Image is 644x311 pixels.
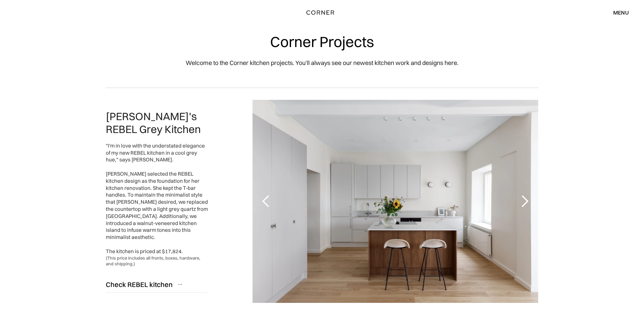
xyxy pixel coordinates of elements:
[613,10,629,15] div: menu
[106,110,208,136] h2: [PERSON_NAME]'s REBEL Grey Kitchen
[106,280,173,289] div: Check REBEL kitchen
[186,58,458,67] p: Welcome to the Corner kitchen projects. You'll always see our newest kitchen work and designs here.
[106,142,208,255] div: "I'm in love with the understated elegance of my new REBEL kitchen in a cool grey hue," says [PER...
[106,276,208,293] a: Check REBEL kitchen
[106,255,208,267] div: (This price includes all fronts, boxes, hardware, and shipping.)
[270,34,374,50] h1: Corner Projects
